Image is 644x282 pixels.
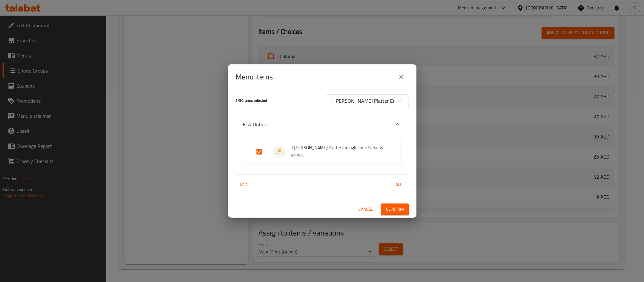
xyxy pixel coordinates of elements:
button: None [235,179,256,191]
div: Expand [243,139,401,164]
img: 1 Kilo Prawn Platter Enough For 3 Persons [273,145,286,158]
div: Expand [235,134,409,174]
p: 85 AED [291,152,389,160]
button: Confirm [381,203,409,215]
span: Cancel [358,205,373,213]
button: All [389,179,409,191]
input: Search in items [326,95,394,107]
h5: 1 / 50 items selected [235,98,318,103]
div: Expand [235,114,409,134]
span: Confirm [386,205,404,213]
p: Fish Dishes [243,121,267,128]
button: Cancel [356,203,376,215]
button: close [394,69,409,84]
span: 1 [PERSON_NAME] Platter Enough For 3 Persons [291,144,389,152]
span: None [238,181,253,189]
span: All [391,181,406,189]
h2: Menu items [235,72,273,82]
